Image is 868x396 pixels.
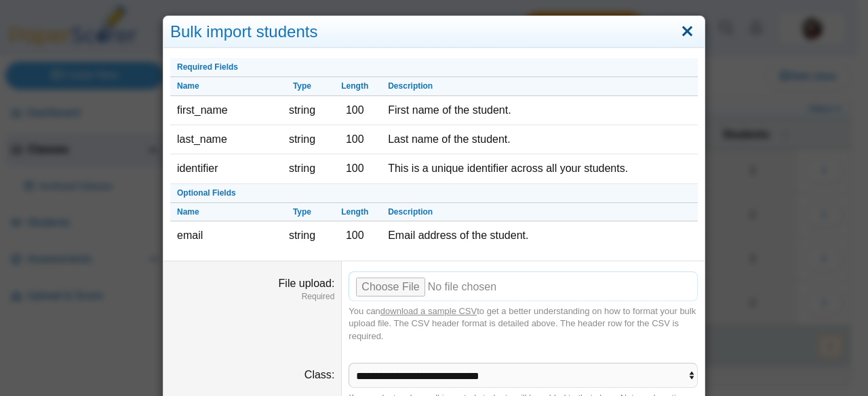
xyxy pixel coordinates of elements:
[170,58,698,77] th: Required Fields
[328,125,381,154] td: 100
[328,96,381,125] td: 100
[677,20,698,43] a: Close
[381,203,698,222] th: Description
[170,154,276,183] td: identifier
[328,203,381,222] th: Length
[279,278,335,289] label: File upload
[276,96,329,125] td: string
[163,16,705,48] div: Bulk import students
[380,306,477,316] a: download a sample CSV
[328,221,381,250] td: 100
[170,77,276,96] th: Name
[381,77,698,96] th: Description
[170,221,276,250] td: email
[276,125,329,154] td: string
[170,125,276,154] td: last_name
[170,203,276,222] th: Name
[170,184,698,203] th: Optional Fields
[381,221,698,250] td: Email address of the student.
[304,369,334,380] label: Class
[381,125,698,154] td: Last name of the student.
[276,221,329,250] td: string
[276,154,329,183] td: string
[349,305,698,343] div: You can to get a better understanding on how to format your bulk upload file. The CSV header form...
[276,203,329,222] th: Type
[328,154,381,183] td: 100
[170,96,276,125] td: first_name
[381,96,698,125] td: First name of the student.
[170,291,334,303] dfn: Required
[328,77,381,96] th: Length
[381,154,698,183] td: This is a unique identifier across all your students.
[276,77,329,96] th: Type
